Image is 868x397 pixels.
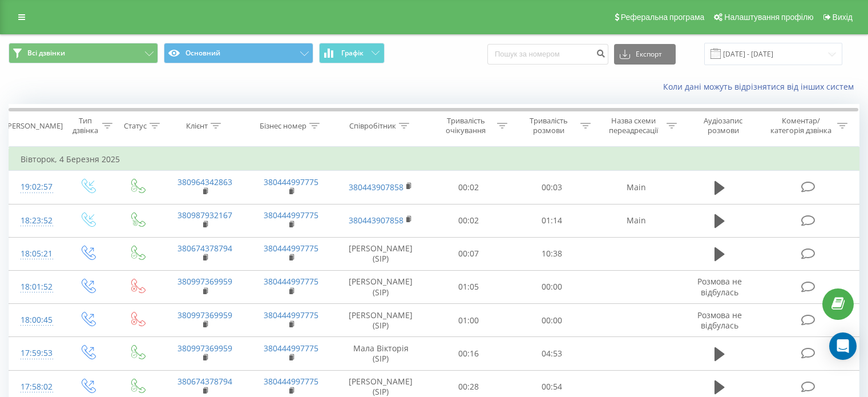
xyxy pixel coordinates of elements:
[164,43,313,63] button: Основний
[697,276,742,297] span: Розмова не відбулась
[593,171,679,204] td: Main
[27,49,65,58] span: Всі дзвінки
[177,376,232,387] a: 380674378794
[264,310,318,320] a: 380444997775
[9,148,859,171] td: Вівторок, 4 Березня 2025
[349,215,403,226] a: 380443907858
[21,176,51,198] div: 19:02:57
[334,237,427,270] td: [PERSON_NAME] (SIP)
[186,121,208,131] div: Клієнт
[833,13,853,22] span: Вихід
[264,376,318,387] a: 380444997775
[21,276,51,298] div: 18:01:52
[334,337,427,370] td: Мала Вікторія (SIP)
[349,182,403,193] a: 380443907858
[427,204,510,237] td: 00:02
[690,116,757,135] div: Аудіозапис розмови
[427,270,510,303] td: 01:05
[427,304,510,337] td: 01:00
[829,332,857,360] div: Open Intercom Messenger
[520,116,578,135] div: Тривалість розмови
[349,121,396,131] div: Співробітник
[21,243,51,265] div: 18:05:21
[177,243,232,254] a: 380674378794
[260,121,306,131] div: Бізнес номер
[663,81,859,92] a: Коли дані можуть відрізнятися вiд інших систем
[177,276,232,287] a: 380997369959
[510,171,593,204] td: 00:03
[604,116,664,135] div: Назва схеми переадресації
[72,116,99,135] div: Тип дзвінка
[334,304,427,337] td: [PERSON_NAME] (SIP)
[5,121,63,131] div: [PERSON_NAME]
[427,171,510,204] td: 00:02
[264,210,318,220] a: 380444997775
[510,237,593,270] td: 10:38
[510,270,593,303] td: 00:00
[593,204,679,237] td: Main
[9,43,158,63] button: Всі дзвінки
[319,43,385,63] button: Графік
[21,210,51,232] div: 18:23:52
[177,343,232,354] a: 380997369959
[177,210,232,220] a: 380987932167
[510,204,593,237] td: 01:14
[264,276,318,287] a: 380444997775
[427,237,510,270] td: 00:07
[264,177,318,187] a: 380444997775
[438,116,495,135] div: Тривалість очікування
[264,243,318,254] a: 380444997775
[264,343,318,354] a: 380444997775
[124,121,147,131] div: Статус
[334,270,427,303] td: [PERSON_NAME] (SIP)
[724,13,813,22] span: Налаштування профілю
[341,49,364,57] span: Графік
[697,310,742,331] span: Розмова не відбулась
[177,310,232,320] a: 380997369959
[487,44,608,65] input: Пошук за номером
[427,337,510,370] td: 00:16
[768,116,834,135] div: Коментар/категорія дзвінка
[510,337,593,370] td: 04:53
[614,44,676,65] button: Експорт
[21,342,51,364] div: 17:59:53
[510,304,593,337] td: 00:00
[177,177,232,187] a: 380964342863
[621,13,705,22] span: Реферальна програма
[21,309,51,331] div: 18:00:45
